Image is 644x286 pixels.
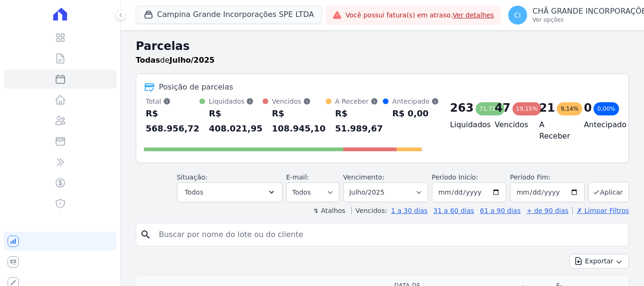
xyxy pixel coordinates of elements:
[272,106,326,136] div: R$ 108.945,10
[584,100,592,115] div: 0
[572,207,629,214] a: ✗ Limpar Filtros
[476,102,505,115] div: 71,71%
[539,119,569,142] h4: A Receber
[588,182,629,202] button: Aplicar
[432,173,478,181] label: Período Inicío:
[346,10,494,20] span: Você possui fatura(s) em atraso.
[272,97,326,106] div: Vencidos
[209,106,263,136] div: R$ 408.021,95
[286,173,309,181] label: E-mail:
[185,187,203,198] span: Todos
[495,100,510,115] div: 47
[146,106,199,136] div: R$ 568.956,72
[512,102,542,115] div: 19,15%
[392,106,439,121] div: R$ 0,00
[136,6,322,24] button: Campina Grande Incorporações SPE LTDA
[510,172,585,182] label: Período Fim:
[495,119,524,131] h4: Vencidos
[335,106,383,136] div: R$ 51.989,67
[170,56,215,65] strong: Julho/2025
[153,225,625,244] input: Buscar por nome do lote ou do cliente
[177,173,207,181] label: Situação:
[450,119,480,131] h4: Liquidados
[313,207,345,214] label: ↯ Atalhos
[335,97,383,106] div: A Receber
[140,229,151,240] i: search
[480,207,520,214] a: 61 a 90 dias
[209,97,263,106] div: Liquidados
[450,100,474,115] div: 263
[136,56,160,65] strong: Todas
[391,207,428,214] a: 1 a 30 dias
[159,82,233,93] div: Posição de parcelas
[527,207,569,214] a: + de 90 dias
[177,182,282,202] button: Todos
[570,254,629,269] button: Exportar
[136,55,215,66] p: de
[584,119,613,131] h4: Antecipado
[433,207,474,214] a: 31 a 60 dias
[343,173,384,181] label: Vencimento:
[453,11,494,19] a: Ver detalhes
[514,12,521,18] span: CI
[539,100,555,115] div: 21
[136,38,629,55] h2: Parcelas
[146,97,199,106] div: Total
[557,102,582,115] div: 9,14%
[351,207,387,214] label: Vencidos:
[392,97,439,106] div: Antecipado
[594,102,619,115] div: 0,00%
